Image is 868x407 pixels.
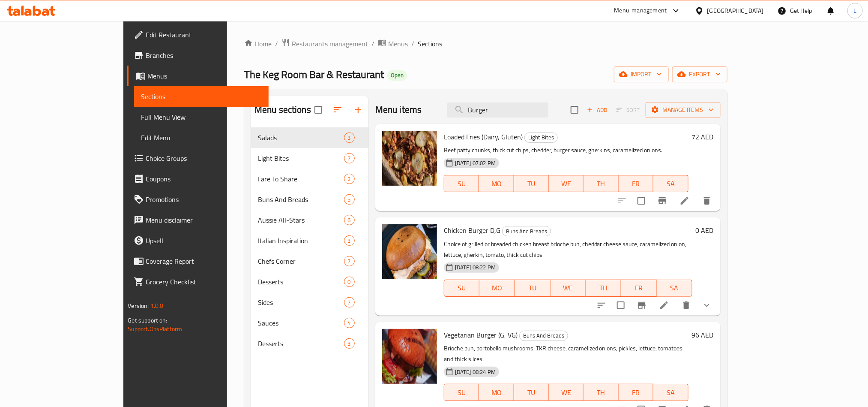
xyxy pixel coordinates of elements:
div: Desserts3 [251,333,368,354]
div: items [344,277,355,287]
div: Buns And Breads [519,331,568,341]
button: WE [549,384,584,401]
button: TU [515,280,551,297]
div: Fare To Share [258,174,344,184]
span: MO [482,386,510,399]
a: Edit Menu [134,127,268,148]
nav: Menu sections [251,124,368,357]
span: [DATE] 08:22 PM [452,263,499,271]
a: Coupons [127,169,268,189]
a: Menus [378,38,408,49]
a: Upsell [127,230,268,251]
div: items [344,194,355,205]
span: 3 [344,340,354,348]
span: Coverage Report [146,256,261,266]
span: Vegetarian Burger (G, VG) [444,329,518,341]
span: Sides [258,297,344,308]
button: Add [584,103,611,117]
span: 6 [344,216,354,224]
div: items [344,318,355,328]
button: SU [444,175,479,192]
span: SU [448,386,476,399]
button: SA [653,384,688,401]
span: Buns And Breads [258,194,344,205]
div: Buns And Breads [502,226,551,236]
div: items [344,133,355,143]
button: MO [479,280,515,297]
img: Chicken Burger D,G [382,224,437,279]
span: Chicken Burger D,G [444,224,500,237]
span: Grocery Checklist [146,277,261,287]
span: FR [625,282,653,294]
span: Aussie All-Stars [258,215,344,225]
span: Loaded Fries (Dairy, Gluten) [444,130,523,143]
span: The Keg Room Bar & Restaurant [244,65,384,84]
button: sort-choices [591,295,612,316]
span: Select section first [611,103,646,117]
button: FR [619,175,653,192]
div: Light Bites [258,153,344,163]
span: 3 [344,134,354,142]
button: Manage items [646,102,721,118]
div: Chefs Corner [258,256,344,266]
span: Sections [141,91,261,102]
div: Sides7 [251,292,368,313]
a: Menus [127,66,268,86]
span: FR [622,178,650,190]
button: SU [444,384,479,401]
button: TH [586,280,621,297]
span: Select section [566,101,584,119]
div: items [344,256,355,266]
span: Add item [584,103,611,117]
a: Coverage Report [127,251,268,271]
button: WE [551,280,586,297]
span: Buns And Breads [503,226,551,236]
div: [GEOGRAPHIC_DATA] [707,6,764,15]
button: export [672,66,727,82]
span: 0 [344,278,354,286]
span: L [853,6,856,15]
span: import [621,69,662,80]
div: Salads3 [251,127,368,148]
span: Add [586,105,609,115]
button: FR [619,384,653,401]
span: SA [657,386,685,399]
button: Branch-specific-item [632,295,652,316]
div: Open [387,70,407,81]
span: 7 [344,257,354,265]
span: Sauces [258,318,344,328]
button: Branch-specific-item [652,190,673,211]
p: Beef patty chunks, thick cut chips, chedder, burger sauce, gherkins, caramelized onions. [444,145,688,156]
span: Select to update [612,296,630,314]
img: Loaded Fries (Dairy, Gluten) [382,131,437,186]
a: Sections [134,86,268,107]
h6: 0 AED [696,224,714,236]
span: Desserts [258,338,344,349]
span: 7 [344,154,354,163]
div: Buns And Breads5 [251,189,368,210]
button: TH [584,175,618,192]
a: Grocery Checklist [127,271,268,292]
div: items [344,297,355,308]
span: TU [518,386,545,399]
span: SA [657,178,685,190]
span: Sections [418,39,442,49]
span: Desserts [258,277,344,287]
span: Edit Restaurant [146,30,261,40]
div: Salads [258,133,344,143]
span: export [679,69,721,80]
button: SU [444,280,480,297]
h2: Menu items [375,103,422,116]
div: Menu-management [614,6,667,16]
span: Light Bites [525,133,557,142]
button: delete [697,190,717,211]
button: TU [514,175,549,192]
span: Open [387,72,407,79]
span: 2 [344,175,354,183]
img: Vegetarian Burger (G, VG) [382,329,437,384]
span: Branches [146,50,261,60]
span: SU [448,282,476,294]
button: MO [479,175,514,192]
